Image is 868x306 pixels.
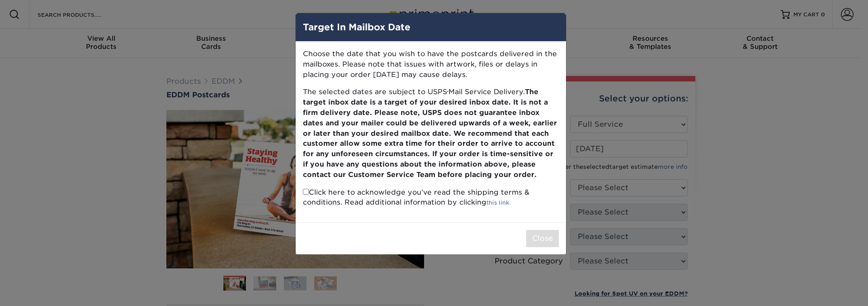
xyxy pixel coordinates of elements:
button: Close [526,230,559,247]
a: this link. [486,199,510,206]
p: Click here to acknowledge you’ve read the shipping terms & conditions. Read additional informatio... [303,187,559,208]
h4: Target In Mailbox Date [303,20,559,34]
b: The target inbox date is a target of your desired inbox date. It is not a firm delivery date. Ple... [303,87,557,178]
small: ® [447,90,448,93]
p: Choose the date that you wish to have the postcards delivered in the mailboxes. Please note that ... [303,49,559,80]
p: The selected dates are subject to USPS Mail Service Delivery. [303,87,559,180]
